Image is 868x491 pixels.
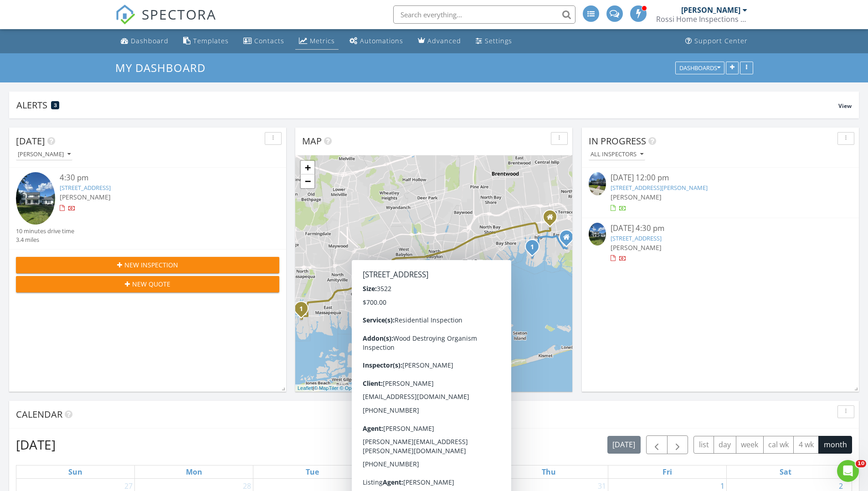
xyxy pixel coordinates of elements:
[414,33,465,50] a: Advanced
[540,465,558,478] a: Thursday
[16,276,279,292] button: New Quote
[611,172,830,184] div: [DATE] 12:00 pm
[184,465,204,478] a: Monday
[472,33,516,50] a: Settings
[611,234,662,242] a: [STREET_ADDRESS]
[693,436,714,454] button: list
[16,435,56,454] h2: [DATE]
[301,308,307,314] div: 31 Morton Ave, Massapequa, NY 11758
[67,465,84,478] a: Sunday
[607,436,641,454] button: [DATE]
[16,99,838,111] div: Alerts
[16,135,45,147] span: [DATE]
[656,15,747,24] div: Rossi Home Inspections Inc.
[310,36,335,45] div: Metrics
[589,148,645,161] button: All Inspectors
[646,435,668,454] button: Previous month
[240,33,288,50] a: Contacts
[550,217,555,222] div: Massapequa NY
[16,257,279,273] button: New Inspection
[566,237,572,242] div: 17 melanni place, East Islip NY 11730
[16,408,62,420] span: Calendar
[681,5,740,15] div: [PERSON_NAME]
[589,135,646,147] span: In Progress
[611,223,830,234] div: [DATE] 4:30 pm
[16,227,74,235] div: 10 minutes drive time
[589,172,852,213] a: [DATE] 12:00 pm [STREET_ADDRESS][PERSON_NAME] [PERSON_NAME]
[714,436,736,454] button: day
[301,174,314,188] a: Zoom out
[421,465,440,478] a: Wednesday
[16,172,279,244] a: 4:30 pm [STREET_ADDRESS] [PERSON_NAME] 10 minutes drive time 3.4 miles
[778,465,793,478] a: Saturday
[346,33,407,50] a: Automations (Advanced)
[301,161,314,174] a: Zoom in
[60,172,257,184] div: 4:30 pm
[589,223,606,246] img: 9368532%2Fcover_photos%2Fdq1JE7Xsl6r5oiG1Ou9p%2Fsmall.jpg
[793,436,819,454] button: 4 wk
[589,223,852,263] a: [DATE] 4:30 pm [STREET_ADDRESS] [PERSON_NAME]
[667,435,688,454] button: Next month
[589,172,606,195] img: 9371256%2Fcover_photos%2FWF2hFCbDMen8PdTx4Fzq%2Fsmall.jpg
[54,102,57,108] span: 3
[611,184,708,192] a: [STREET_ADDRESS][PERSON_NAME]
[837,460,859,482] iframe: Intercom live chat
[60,184,111,192] a: [STREET_ADDRESS]
[254,36,284,45] div: Contacts
[302,135,322,147] span: Map
[611,243,662,252] span: [PERSON_NAME]
[16,172,55,225] img: 9368532%2Fcover_photos%2Fdq1JE7Xsl6r5oiG1Ou9p%2Fsmall.jpg
[124,260,178,270] span: New Inspection
[679,65,720,71] div: Dashboards
[591,151,643,158] div: All Inspectors
[682,33,751,50] a: Support Center
[132,279,170,289] span: New Quote
[142,5,216,24] span: SPECTORA
[360,36,403,45] div: Automations
[314,385,339,391] a: © MapTiler
[115,5,135,25] img: The Best Home Inspection Software - Spectora
[18,151,71,158] div: [PERSON_NAME]
[694,36,748,45] div: Support Center
[16,235,74,244] div: 3.4 miles
[115,12,216,31] a: SPECTORA
[295,33,339,50] a: Metrics
[736,436,764,454] button: week
[530,244,534,251] i: 1
[131,36,169,45] div: Dashboard
[16,148,72,161] button: [PERSON_NAME]
[856,460,866,467] span: 10
[532,246,538,252] div: 15 Cedar Ave Ext, Islip, NY 11751
[611,193,662,201] span: [PERSON_NAME]
[675,61,724,74] button: Dashboards
[299,306,303,312] i: 1
[340,385,408,391] a: © OpenStreetMap contributors
[427,36,461,45] div: Advanced
[818,436,852,454] button: month
[180,33,232,50] a: Templates
[763,436,794,454] button: cal wk
[115,60,213,75] a: My Dashboard
[295,384,410,392] div: |
[60,193,111,201] span: [PERSON_NAME]
[661,465,674,478] a: Friday
[304,465,321,478] a: Tuesday
[298,385,313,391] a: Leaflet
[393,5,575,24] input: Search everything...
[117,33,172,50] a: Dashboard
[838,102,852,110] span: View
[193,36,229,45] div: Templates
[485,36,512,45] div: Settings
